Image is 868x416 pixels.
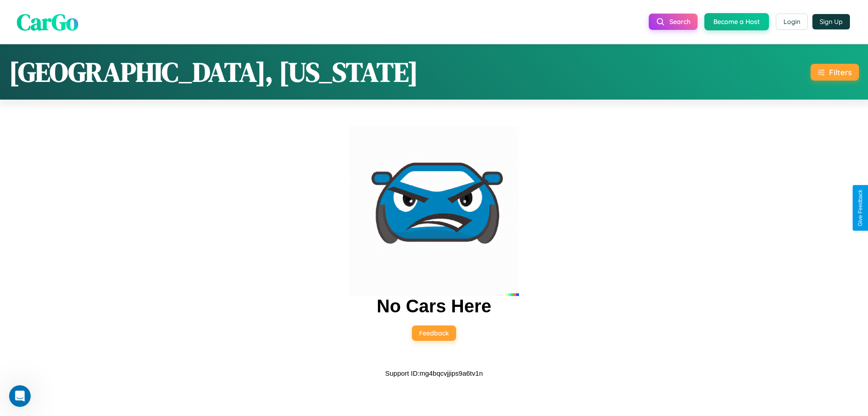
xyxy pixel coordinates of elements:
button: Become a Host [704,13,769,30]
button: Search [649,14,698,30]
h2: No Cars Here [377,296,491,316]
button: Filters [811,64,859,81]
img: car [349,126,519,296]
button: Sign Up [812,14,850,29]
button: Login [776,14,808,30]
span: CarGo [17,6,78,37]
div: Give Feedback [857,190,863,226]
p: Support ID: mg4bqcvjjips9a6tv1n [385,367,483,379]
span: Search [670,18,690,26]
div: Filters [829,67,852,77]
iframe: Intercom live chat [9,385,31,407]
button: Feedback [412,325,456,341]
h1: [GEOGRAPHIC_DATA], [US_STATE] [9,53,418,91]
